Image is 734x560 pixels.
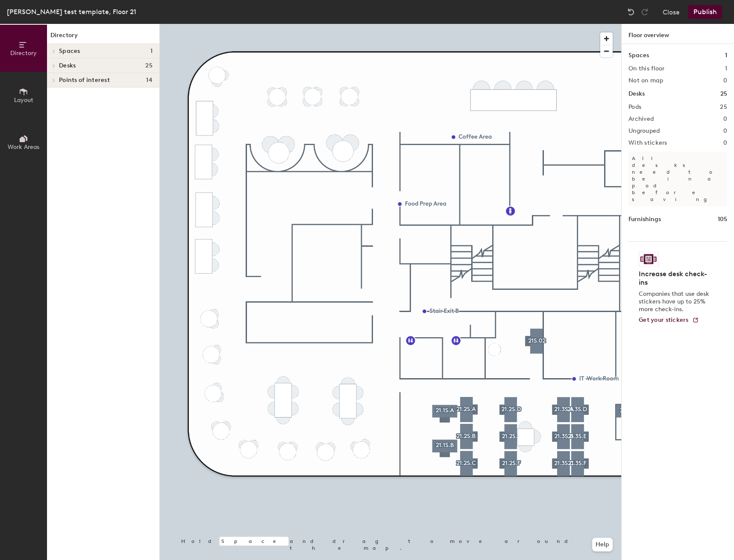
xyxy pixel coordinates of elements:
[720,104,727,111] h2: 25
[628,140,667,146] h2: With stickers
[145,62,153,69] span: 25
[7,6,136,17] div: [PERSON_NAME] test template, Floor 21
[639,316,689,324] span: Get your stickers
[150,48,153,55] span: 1
[628,51,649,60] h1: Spaces
[59,77,110,84] span: Points of interest
[628,89,645,99] h1: Desks
[639,290,712,313] p: Companies that use desk stickers have up to 25% more check-ins.
[628,152,727,206] p: All desks need to be in a pod before saving
[723,128,727,134] h2: 0
[628,116,654,122] h2: Archived
[640,8,649,16] img: Redo
[592,538,613,551] button: Help
[628,77,663,84] h2: Not on map
[639,317,699,324] a: Get your stickers
[723,140,727,146] h2: 0
[14,96,33,104] span: Layout
[8,143,39,151] span: Work Areas
[47,31,159,44] h1: Directory
[720,89,727,99] h1: 25
[718,215,727,224] h1: 105
[628,128,660,134] h2: Ungrouped
[628,215,661,224] h1: Furnishings
[59,48,80,55] span: Spaces
[725,51,727,60] h1: 1
[663,5,680,19] button: Close
[627,8,635,16] img: Undo
[723,77,727,84] h2: 0
[628,65,665,72] h2: On this floor
[10,50,37,57] span: Directory
[725,65,727,72] h2: 1
[59,62,76,69] span: Desks
[622,24,734,44] h1: Floor overview
[639,252,658,266] img: Sticker logo
[628,104,641,111] h2: Pods
[688,5,722,19] button: Publish
[146,77,153,84] span: 14
[639,270,712,287] h4: Increase desk check-ins
[723,116,727,122] h2: 0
